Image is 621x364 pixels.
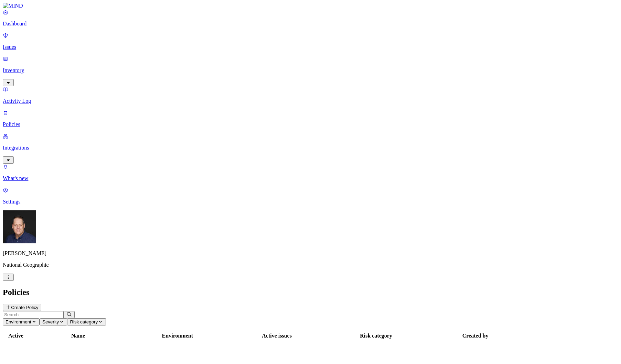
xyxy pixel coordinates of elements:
[3,121,618,128] p: Policies
[3,98,618,104] p: Activity Log
[3,187,618,205] a: Settings
[426,333,524,339] div: Created by
[228,333,326,339] div: Active issues
[3,250,618,256] p: [PERSON_NAME]
[3,164,618,181] a: What's new
[3,44,618,50] p: Issues
[3,32,618,50] a: Issues
[3,288,618,297] h2: Policies
[3,9,618,27] a: Dashboard
[3,133,618,163] a: Integrations
[42,319,59,324] span: Severity
[3,210,36,243] img: Mark DeCarlo
[3,56,618,85] a: Inventory
[3,21,618,27] p: Dashboard
[3,262,618,268] p: National Geographic
[3,311,64,318] input: Search
[3,86,618,104] a: Activity Log
[29,333,127,339] div: Name
[4,333,28,339] div: Active
[3,67,618,74] p: Inventory
[3,145,618,151] p: Integrations
[6,319,31,324] span: Environment
[3,175,618,181] p: What's new
[3,199,618,205] p: Settings
[128,333,226,339] div: Environment
[327,333,425,339] div: Risk category
[3,110,618,128] a: Policies
[70,319,98,324] span: Risk category
[3,3,618,9] a: MIND
[3,304,41,311] button: Create Policy
[3,3,23,9] img: MIND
